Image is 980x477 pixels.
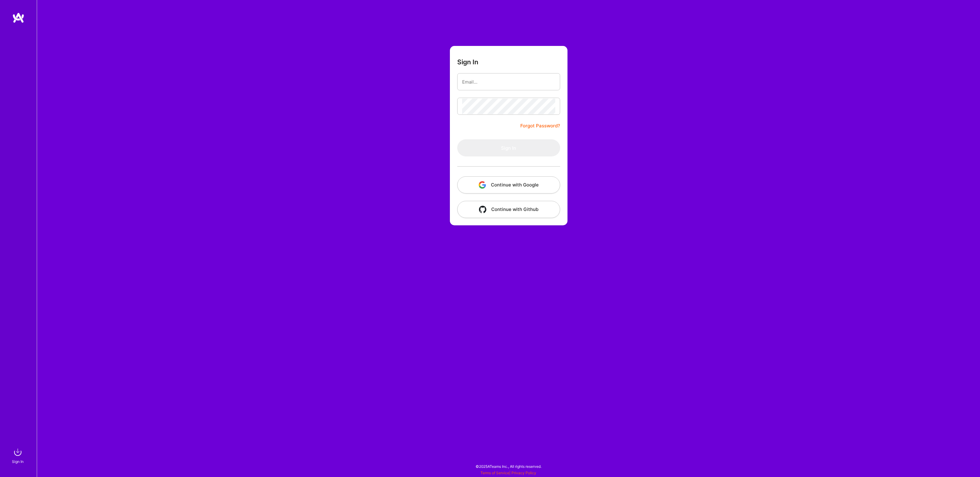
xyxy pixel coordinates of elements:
[479,206,486,213] img: icon
[462,74,555,90] input: Email...
[457,201,560,218] button: Continue with Github
[13,446,24,465] a: sign inSign In
[457,139,560,156] button: Sign In
[481,471,536,475] span: |
[12,458,24,465] div: Sign In
[457,176,560,193] button: Continue with Google
[520,122,560,130] a: Forgot Password?
[481,471,509,475] a: Terms of Service
[511,471,536,475] a: Privacy Policy
[12,446,24,458] img: sign in
[479,181,486,189] img: icon
[12,12,24,23] img: logo
[457,58,478,66] h3: Sign In
[37,459,980,474] div: © 2025 ATeams Inc., All rights reserved.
